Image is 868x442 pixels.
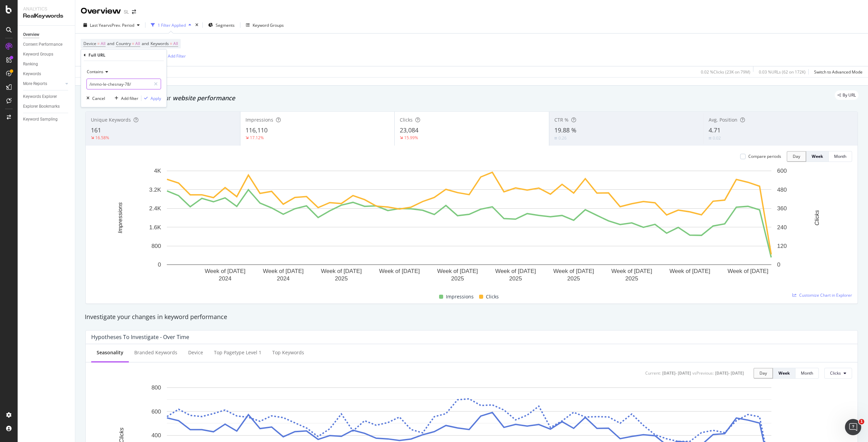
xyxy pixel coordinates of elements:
[152,408,161,415] text: 600
[168,53,186,59] div: Add Filter
[152,243,161,249] text: 800
[709,117,737,123] span: Avg. Position
[170,41,172,46] span: =
[23,93,57,100] div: Keywords Explorer
[793,154,800,159] div: Day
[23,116,70,123] a: Keyword Sampling
[219,275,232,282] text: 2024
[777,224,787,231] text: 240
[23,41,70,48] a: Content Performance
[835,90,859,100] div: legacy label
[335,275,348,282] text: 2025
[124,8,129,15] div: SL
[23,116,58,123] div: Keyword Sampling
[23,61,38,68] div: Ranking
[132,9,136,14] div: arrow-right-arrow-left
[216,22,235,28] span: Segments
[753,368,773,379] button: Day
[701,69,750,75] div: 0.02 % Clicks ( 23K on 79M )
[778,370,790,376] div: Week
[728,268,768,274] text: Week of [DATE]
[23,31,39,38] div: Overview
[495,268,536,274] text: Week of [DATE]
[23,93,70,100] a: Keywords Explorer
[486,293,499,301] span: Clicks
[90,22,107,28] span: Last Year
[154,168,161,174] text: 4K
[554,137,557,139] img: Equal
[83,41,96,46] span: Device
[773,368,795,379] button: Week
[843,93,856,97] span: By URL
[159,52,186,60] button: Add Filter
[84,95,105,102] button: Cancel
[795,368,819,379] button: Month
[23,51,70,58] a: Keyword Groups
[121,96,138,101] div: Add filter
[245,117,273,123] span: Impressions
[787,151,806,162] button: Day
[23,80,63,87] a: More Reports
[777,187,787,193] text: 480
[245,126,268,134] span: 116,110
[214,349,261,356] div: Top pagetype Level 1
[141,95,161,102] button: Apply
[149,187,161,193] text: 3.2K
[158,261,161,268] text: 0
[107,41,114,46] span: and
[23,12,70,20] div: RealKeywords
[243,20,287,30] button: Keyword Groups
[829,151,852,162] button: Month
[715,370,744,376] div: [DATE] - [DATE]
[400,117,413,123] span: Clicks
[713,135,721,141] div: 0.02
[91,334,189,340] div: Hypotheses to Investigate - Over Time
[645,370,661,376] div: Current:
[23,61,70,68] a: Ranking
[250,135,264,141] div: 17.12%
[116,41,131,46] span: Country
[824,368,852,379] button: Clicks
[151,41,169,46] span: Keywords
[149,224,161,231] text: 1.6K
[759,371,767,376] div: Day
[709,137,711,139] img: Equal
[662,370,691,376] div: [DATE] - [DATE]
[23,103,60,110] div: Explorer Bookmarks
[801,370,813,376] div: Month
[95,135,109,141] div: 16.58%
[379,268,420,274] text: Week of [DATE]
[81,5,121,17] div: Overview
[400,126,418,134] span: 23,084
[272,349,304,356] div: Top Keywords
[558,135,567,141] div: 0.26
[830,370,841,376] span: Clicks
[101,39,105,48] span: All
[777,168,787,174] text: 600
[23,70,41,78] div: Keywords
[91,167,847,285] svg: A chart.
[451,275,464,282] text: 2025
[117,202,123,233] text: Impressions
[88,52,105,58] div: Full URL
[112,95,138,102] button: Add filter
[134,349,177,356] div: Branded Keywords
[446,293,474,301] span: Impressions
[107,22,134,28] span: vs Prev. Period
[149,205,161,212] text: 2.4K
[92,96,105,101] div: Cancel
[158,22,186,28] div: 1 Filter Applied
[625,275,638,282] text: 2025
[97,41,100,46] span: =
[142,41,149,46] span: and
[205,268,245,274] text: Week of [DATE]
[148,20,194,30] button: 1 Filter Applied
[834,153,846,159] div: Month
[23,31,70,38] a: Overview
[759,69,806,75] div: 0.03 % URLs ( 62 on 172K )
[437,268,478,274] text: Week of [DATE]
[23,41,62,48] div: Content Performance
[814,69,863,75] div: Switch to Advanced Mode
[277,275,290,282] text: 2024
